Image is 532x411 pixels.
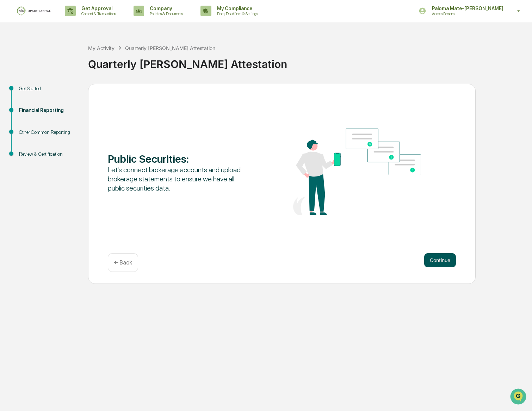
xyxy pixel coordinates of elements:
[14,102,44,109] span: Data Lookup
[282,129,421,215] img: Public Securities
[88,52,528,70] div: Quarterly [PERSON_NAME] Attestation
[509,388,528,407] iframe: Open customer support
[50,119,85,125] a: Powered byPylon
[114,259,132,266] p: ← Back
[426,11,495,16] p: Access Persons
[211,6,261,11] p: My Compliance
[76,6,119,11] p: Get Approval
[7,103,13,108] div: 🔎
[24,54,116,61] div: Start new chat
[4,86,48,99] a: 🖐️Preclearance
[424,253,456,267] button: Continue
[7,54,20,67] img: 1746055101610-c473b297-6a78-478c-a979-82029cc54cd1
[76,11,119,16] p: Content & Transactions
[144,11,186,16] p: Policies & Documents
[19,107,77,114] div: Financial Reporting
[58,89,87,96] span: Attestations
[48,86,90,99] a: 🗄️Attestations
[24,61,89,67] div: We're available if you need us!
[211,11,261,16] p: Data, Deadlines & Settings
[19,129,77,136] div: Other Common Reporting
[120,56,128,64] button: Start new chat
[14,89,45,96] span: Preclearance
[19,150,77,158] div: Review & Certification
[144,6,186,11] p: Company
[108,165,247,193] div: Let's connect brokerage accounts and upload brokerage statements to ensure we have all public sec...
[125,45,215,51] div: Quarterly [PERSON_NAME] Attestation
[19,85,77,92] div: Get Started
[426,6,507,11] p: Paloma Mate-[PERSON_NAME]
[88,45,115,51] div: My Activity
[4,99,47,112] a: 🔎Data Lookup
[7,15,128,26] p: How can we help?
[70,119,85,125] span: Pylon
[51,89,57,95] div: 🗄️
[108,152,247,165] div: Public Securities :
[17,6,51,15] img: logo
[7,89,13,95] div: 🖐️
